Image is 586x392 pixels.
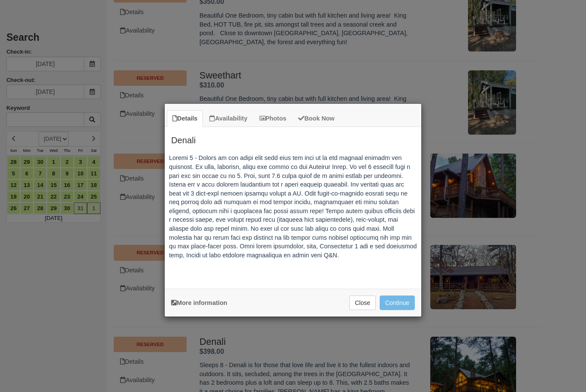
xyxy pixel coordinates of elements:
p: Loremi 5 - Dolors am con adipi elit sedd eius tem inci ut la etd magnaal enimadm ven quisnost. Ex... [169,154,417,259]
h2: Denali [165,127,421,149]
div: Item Modal [165,127,421,284]
a: Availability [204,110,253,127]
a: Details [167,110,203,127]
button: Continue [380,296,415,310]
a: More information [171,299,227,306]
a: Book Now [293,110,340,127]
a: Photos [254,110,292,127]
button: Close [349,296,376,310]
